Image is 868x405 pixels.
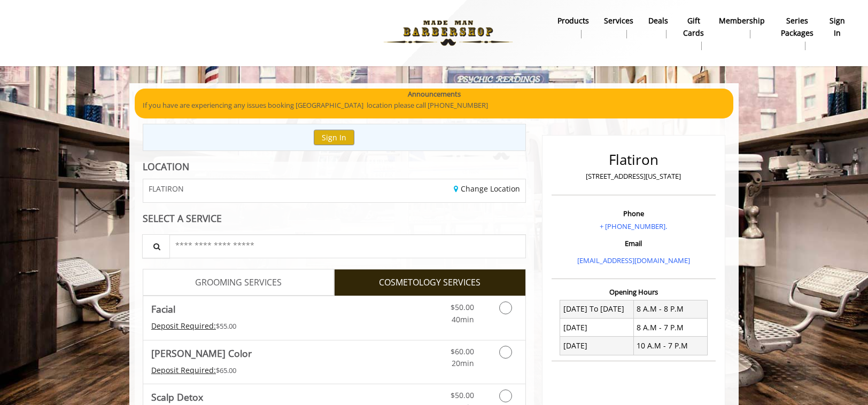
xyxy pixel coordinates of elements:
[780,15,815,39] b: Series packages
[151,321,216,331] span: This service needs some Advance to be paid before we block your appointment
[822,13,852,41] a: sign insign in
[830,15,845,39] b: sign in
[554,171,713,182] p: [STREET_ADDRESS][US_STATE]
[454,184,520,194] a: Change Location
[408,89,461,100] b: Announcements
[772,13,822,53] a: Series packagesSeries packages
[560,337,634,355] td: [DATE]
[149,185,184,193] span: FLATIRON
[452,358,474,368] span: 20min
[633,300,707,318] td: 8 A.M - 8 P.M
[143,213,526,224] div: SELECT A SERVICE
[151,365,216,375] span: This service needs some Advance to be paid before we block your appointment
[451,346,474,356] span: $60.00
[554,152,713,168] h2: Flatiron
[719,15,765,27] b: Membership
[451,302,474,312] span: $50.00
[143,100,725,111] p: If you have are experiencing any issues booking [GEOGRAPHIC_DATA] location please call [PHONE_NUM...
[451,390,474,400] span: $50.00
[151,390,203,404] b: Scalp Detox
[633,337,707,355] td: 10 A.M - 7 P.M
[195,276,282,290] span: GROOMING SERVICES
[552,288,716,296] h3: Opening Hours
[560,319,634,337] td: [DATE]
[648,15,668,27] b: Deals
[375,4,522,62] img: Made Man Barbershop logo
[379,276,480,290] span: COSMETOLOGY SERVICES
[596,13,641,41] a: ServicesServices
[142,234,170,258] button: Service Search
[711,13,772,41] a: MembershipMembership
[676,13,711,53] a: Gift cardsgift cards
[151,320,366,332] div: $55.00
[641,13,676,41] a: DealsDeals
[314,130,354,145] button: Sign In
[151,346,252,361] b: [PERSON_NAME] Color
[452,314,474,324] span: 40min
[557,15,589,27] b: products
[151,301,175,316] b: Facial
[151,364,366,376] div: $65.00
[143,160,189,173] b: LOCATION
[550,13,596,41] a: Productsproducts
[633,319,707,337] td: 8 A.M - 7 P.M
[554,210,713,217] h3: Phone
[554,240,713,247] h3: Email
[577,256,690,265] a: [EMAIL_ADDRESS][DOMAIN_NAME]
[683,15,704,39] b: gift cards
[560,300,634,318] td: [DATE] To [DATE]
[604,15,633,27] b: Services
[600,221,667,231] a: + [PHONE_NUMBER].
